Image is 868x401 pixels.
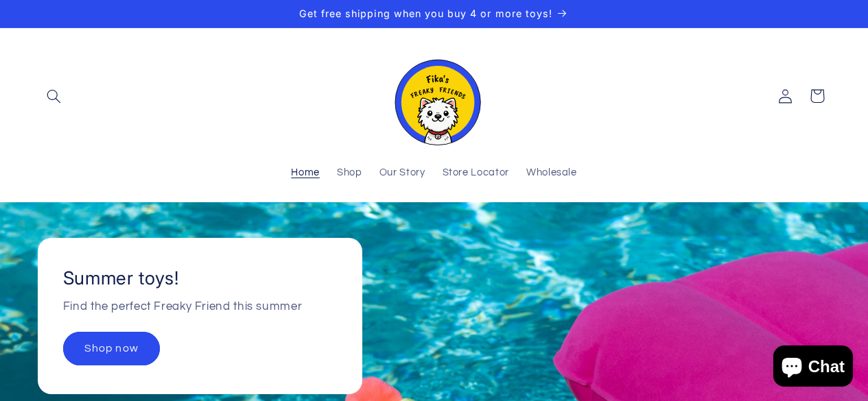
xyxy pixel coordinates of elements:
a: Shop [328,158,371,189]
a: Home [283,158,329,189]
a: Wholesale [517,158,585,189]
a: Shop now [63,332,160,365]
span: Our Story [379,167,425,180]
h2: Summer toys! [63,267,179,290]
a: Our Story [371,158,434,189]
a: Fika's Freaky Friends [381,42,488,151]
img: Fika's Freaky Friends [386,47,482,145]
span: Get free shipping when you buy 4 or more toys! [299,8,552,19]
p: Find the perfect Freaky Friend this summer [63,297,302,318]
inbox-online-store-chat: Shopify online store chat [769,345,857,390]
span: Wholesale [526,167,577,180]
summary: Search [38,80,69,112]
span: Home [291,167,320,180]
span: Store Locator [443,167,509,180]
a: Store Locator [434,158,517,189]
span: Shop [337,167,362,180]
